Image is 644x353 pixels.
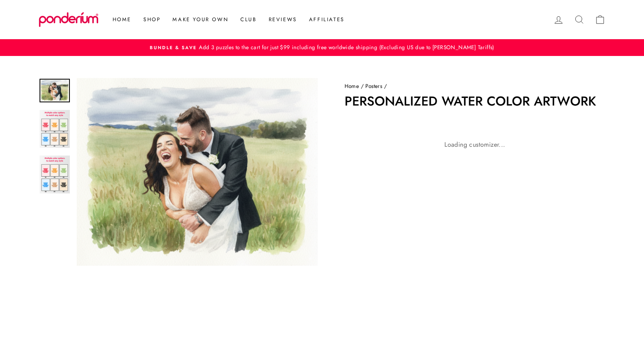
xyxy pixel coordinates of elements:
span: / [384,82,387,90]
span: / [361,82,364,90]
img: Ponderium [39,12,99,27]
a: Bundle & SaveAdd 3 puzzles to the cart for just $99 including free worldwide shipping (Excluding ... [41,43,604,52]
a: Posters [365,82,382,90]
ul: Primary [103,12,351,27]
a: Home [345,82,359,90]
span: Bundle & Save [150,44,197,51]
a: Affiliates [303,12,351,27]
img: Personalized Water Color Artwork [40,156,70,193]
h1: Personalized Water Color Artwork [345,95,606,108]
img: Personalized Water Color Artwork [40,110,70,148]
a: Home [107,12,137,27]
a: Shop [137,12,166,27]
nav: breadcrumbs [345,82,606,91]
a: Club [234,12,262,27]
a: Reviews [263,12,303,27]
div: Loading customizer... [345,124,606,166]
a: Make Your Own [166,12,234,27]
span: Add 3 puzzles to the cart for just $99 including free worldwide shipping (Excluding US due to [PE... [197,43,494,51]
